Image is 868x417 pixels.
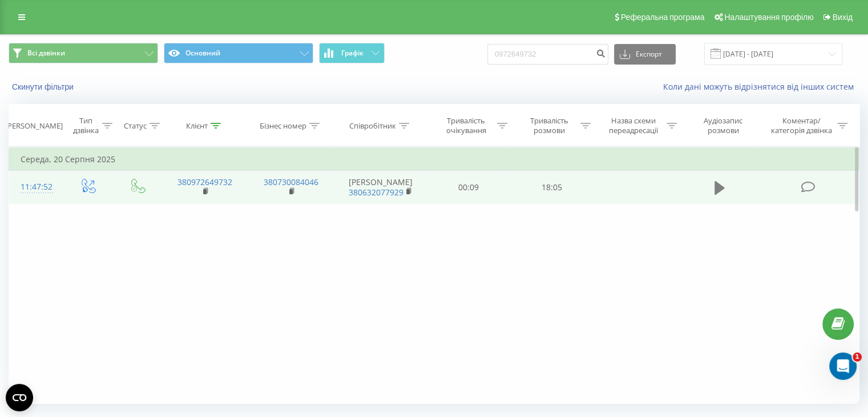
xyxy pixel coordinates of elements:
button: Скинути фільтри [9,82,79,92]
button: Графік [319,43,385,63]
td: Середа, 20 Серпня 2025 [9,148,859,171]
a: 380972649732 [177,177,232,187]
button: Всі дзвінки [9,43,158,63]
span: Вихід [833,13,853,22]
div: Тривалість розмови [520,116,578,135]
div: Бізнес номер [260,121,306,131]
iframe: Intercom live chat [829,352,857,380]
span: 1 [853,352,862,362]
input: Пошук за номером [487,44,608,65]
td: 18:05 [510,171,593,204]
div: 11:47:52 [21,176,51,198]
button: Open CMP widget [6,384,33,411]
div: Тривалість очікування [438,116,495,135]
a: Коли дані можуть відрізнятися вiд інших систем [663,81,859,92]
span: Налаштування профілю [724,13,813,22]
div: [PERSON_NAME] [5,121,63,131]
span: Графік [341,49,364,57]
span: Реферальна програма [621,13,705,22]
td: 00:09 [427,171,510,204]
div: Тип дзвінка [72,116,99,135]
a: 380730084046 [264,177,318,187]
div: Коментар/категорія дзвінка [768,116,834,135]
div: Співробітник [349,121,396,131]
div: Назва схеми переадресації [604,116,664,135]
span: Всі дзвінки [27,49,65,58]
td: [PERSON_NAME] [334,171,427,204]
div: Клієнт [186,121,208,131]
button: Основний [164,43,313,63]
div: Статус [124,121,147,131]
button: Експорт [614,44,676,65]
a: 380632077929 [349,187,403,198]
div: Аудіозапис розмови [690,116,757,135]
